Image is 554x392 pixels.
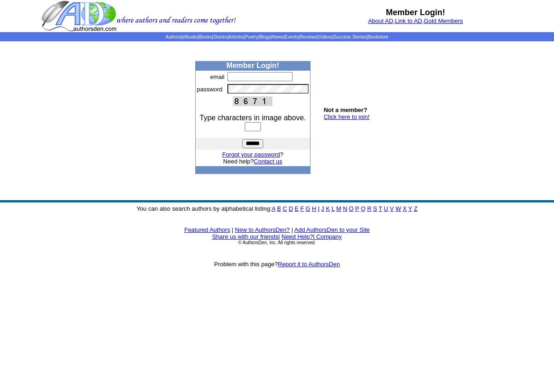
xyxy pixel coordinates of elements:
[285,34,299,39] a: Events
[368,17,393,24] a: About AD
[403,205,407,212] a: X
[324,106,367,113] b: Not a member?
[316,233,342,240] a: Company
[294,226,370,233] a: Add AuthorsDen to your Site
[368,34,389,39] a: Bookstore
[424,17,463,24] a: Gold Members
[396,205,401,212] a: W
[214,261,340,268] font: Problem with this page?
[334,34,367,39] a: Success Stories
[222,151,283,158] font: ?
[277,205,281,212] a: B
[213,34,227,39] a: Stories
[379,205,382,212] a: T
[223,158,283,165] font: Need help?
[282,233,313,240] a: Need Help?
[332,205,335,212] a: L
[278,233,280,240] font: |
[184,226,230,233] a: Featured Authors
[259,34,271,39] a: Blogs
[294,205,299,212] a: E
[395,17,422,24] a: Link to AD
[324,113,370,120] a: Click here to join!
[300,205,304,212] a: F
[386,8,445,17] b: Member Login!
[283,205,287,212] a: C
[229,34,244,39] a: Articles
[291,226,293,233] font: |
[390,205,394,212] a: V
[210,73,225,80] font: email
[384,205,388,212] a: U
[232,226,233,233] font: |
[212,233,278,240] a: Share us with our friends
[355,205,359,212] a: P
[318,34,332,39] a: Videos
[136,205,418,212] font: You can also search authors by alphabetical listing:
[165,34,181,39] a: Authors
[165,34,388,39] span: | | | | | | | | | | | |
[367,205,371,212] a: R
[321,205,324,212] a: J
[182,34,198,39] a: eBooks
[336,205,341,212] a: M
[300,34,317,39] a: Reviews
[318,205,320,212] a: I
[361,205,365,212] a: Q
[235,226,290,233] a: New to AuthorsDen?
[312,205,316,212] a: H
[272,205,276,212] a: A
[254,158,282,165] a: Contact us
[272,34,283,39] a: News
[408,205,412,212] a: Y
[197,86,223,93] font: password
[200,114,306,122] font: Type characters in image above.
[343,205,347,212] a: N
[373,205,377,212] a: S
[226,62,279,69] b: Member Login!
[313,233,342,240] font: |
[305,205,310,212] a: G
[233,96,272,106] img: This Is CAPTCHA Image
[245,34,258,39] a: Poetry
[199,34,212,39] a: Books
[368,17,463,24] font: , ,
[326,205,330,212] a: K
[238,240,316,245] font: © AuthorsDen, Inc. All rights reserved.
[414,205,418,212] a: Z
[288,205,293,212] a: D
[222,151,280,158] a: Forgot your password
[278,261,340,268] a: Report it to AuthorsDen
[349,205,354,212] a: O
